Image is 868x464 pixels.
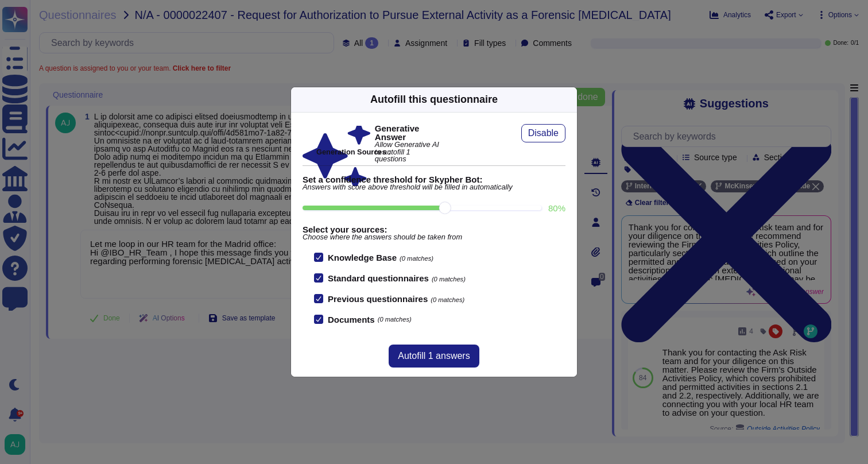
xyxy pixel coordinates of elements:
[328,294,428,304] b: Previous questionnaires
[432,276,466,283] span: (0 matches)
[378,316,412,323] span: (0 matches)
[548,204,565,212] label: 80 %
[521,124,565,142] button: Disable
[303,175,565,184] b: Set a confidence threshold for Skypher Bot:
[400,255,433,262] span: (0 matches)
[303,184,565,191] span: Answers with score above threshold will be filled in automatically
[398,351,470,361] span: Autofill 1 answers
[328,315,375,324] b: Documents
[375,124,443,141] b: Generative Answer
[316,148,390,156] b: Generation Sources :
[370,92,498,107] div: Autofill this questionnaire
[303,234,565,241] span: Choose where the answers should be taken from
[303,225,565,234] b: Select your sources:
[528,129,559,138] span: Disable
[328,273,429,283] b: Standard questionnaires
[431,296,464,303] span: (0 matches)
[328,253,397,262] b: Knowledge Base
[375,141,443,163] span: Allow Generative AI to autofill 1 questions
[389,345,479,368] button: Autofill 1 answers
